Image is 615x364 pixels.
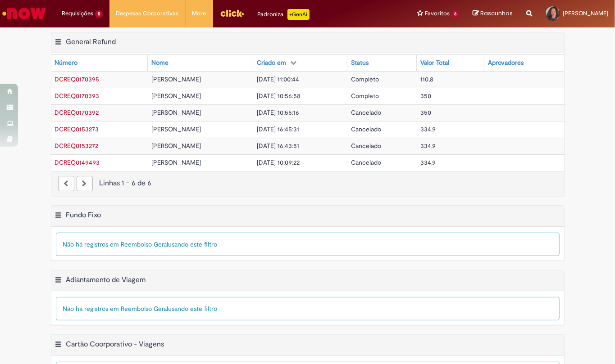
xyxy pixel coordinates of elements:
[55,125,99,133] a: Abrir Registro: DCREQ0153273
[420,108,431,117] span: 350
[55,92,100,100] span: DCREQ0170393
[257,92,301,100] span: [DATE] 10:56:58
[55,275,62,287] button: Adiantamento de Viagem Menu de contexto
[1,4,47,22] img: ServiceNow
[420,75,433,83] span: 110,8
[351,125,381,133] span: Cancelado
[169,240,218,248] span: usando este filtro
[55,75,100,83] a: Abrir Registro: DCREQ0170395
[351,158,381,166] span: Cancelado
[420,158,436,166] span: 334,9
[151,75,201,83] span: [PERSON_NAME]
[66,211,101,220] h2: Fundo Fixo
[151,125,201,133] span: [PERSON_NAME]
[351,142,381,150] span: Cancelado
[55,158,100,166] a: Abrir Registro: DCREQ0149493
[51,171,564,196] nav: paginação
[66,340,164,349] h2: Cartão Coorporativo - Viagens
[56,233,560,256] div: Não há registros em Reembolso Geral
[563,9,608,17] span: [PERSON_NAME]
[55,211,62,222] button: Fundo Fixo Menu de contexto
[95,10,103,18] span: 5
[192,9,206,18] span: More
[55,142,99,150] a: Abrir Registro: DCREQ0153272
[220,6,244,20] img: click_logo_yellow_360x200.png
[257,125,299,133] span: [DATE] 16:45:31
[351,108,381,117] span: Cancelado
[55,108,99,117] span: DCREQ0170392
[55,125,99,133] span: DCREQ0153273
[55,37,62,49] button: General Refund Menu de contexto
[257,108,299,117] span: [DATE] 10:55:16
[351,75,379,83] span: Completo
[257,58,286,67] div: Criado em
[55,75,100,83] span: DCREQ0170395
[425,9,450,18] span: Favoritos
[151,58,169,67] div: Nome
[420,58,449,67] div: Valor Total
[488,58,524,67] div: Aprovadores
[420,125,436,133] span: 334,9
[66,275,146,284] h2: Adiantamento de Viagem
[151,142,201,150] span: [PERSON_NAME]
[55,340,62,351] button: Cartão Coorporativo - Viagens Menu de contexto
[151,108,201,117] span: [PERSON_NAME]
[169,305,218,313] span: usando este filtro
[473,9,513,18] a: Rascunhos
[258,9,310,20] div: Padroniza
[55,142,99,150] span: DCREQ0153272
[451,10,459,18] span: 8
[66,37,116,46] h2: General Refund
[257,75,299,83] span: [DATE] 11:00:44
[58,178,557,189] div: Linhas 1 − 6 de 6
[55,92,100,100] a: Abrir Registro: DCREQ0170393
[287,9,310,20] p: +GenAi
[55,158,100,166] span: DCREQ0149493
[151,158,201,166] span: [PERSON_NAME]
[480,9,513,18] span: Rascunhos
[420,92,431,100] span: 350
[351,92,379,100] span: Completo
[56,297,560,320] div: Não há registros em Reembolso Geral
[116,9,179,18] span: Despesas Corporativas
[257,142,299,150] span: [DATE] 16:43:51
[351,58,369,67] div: Status
[257,158,300,166] span: [DATE] 10:09:22
[62,9,93,18] span: Requisições
[55,58,78,67] div: Número
[420,142,436,150] span: 334,9
[55,108,99,117] a: Abrir Registro: DCREQ0170392
[151,92,201,100] span: [PERSON_NAME]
